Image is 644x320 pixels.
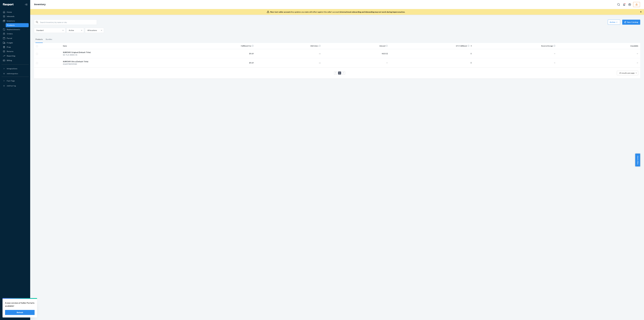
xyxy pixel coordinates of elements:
[5,301,35,307] p: A new version of Seller Portal is available!
[627,2,632,7] button: Open account menu
[7,55,15,57] div: Reporting
[2,45,29,49] a: Prep
[473,43,556,49] th: Reserve Storage
[7,28,20,31] div: Replenishments
[34,3,46,6] a: Inventory
[7,67,17,70] div: Integrations
[2,54,29,58] a: Reporting
[40,20,97,25] input: Search inventory by name or sku
[7,15,14,18] div: Inbounds
[386,62,388,64] span: —
[2,309,29,313] a: Help Center
[3,3,13,6] img: Flexport logo
[389,49,473,58] td: 0
[616,2,621,7] button: Open Search Box
[2,67,29,71] button: Integrations
[7,50,13,53] div: Returns
[35,36,43,43] div: Products
[32,1,48,8] ol: breadcrumbs
[63,51,187,54] div: SURFDRY Original (Default Title)
[255,43,322,49] th: 30d Orders
[622,2,627,7] button: Open notifications
[63,60,187,63] div: SURFDRY Ultra (Default Title)
[322,43,389,49] th: Inbound
[249,52,254,55] span: $9.69
[270,11,291,13] span: Non-test seller account:
[2,10,29,14] a: Home
[7,73,18,75] div: Add Integration
[608,20,620,25] button: Action
[7,80,15,82] div: Fast Tags
[2,27,29,31] a: Replenishments
[2,79,29,83] button: Fast Tags
[62,43,188,49] th: Name
[7,46,11,48] div: Prep
[556,43,640,49] th: Unavailable
[2,84,29,88] a: Add Fast Tag
[7,24,15,26] div: Products
[2,36,29,40] a: Parcel
[554,52,555,55] span: —
[7,20,15,22] div: Inventory
[322,49,389,58] td: 4650
[249,62,254,64] span: $9.69
[7,85,16,87] div: Add Fast Tag
[622,20,640,25] button: Sync Catalog
[24,2,29,7] button: Close Navigation
[2,32,29,36] a: Orders
[188,43,255,49] th: Fulfillment Fee
[2,313,29,317] button: Give Feedback
[554,62,555,64] span: —
[2,41,29,45] a: Freight
[255,58,322,67] td: ―
[610,21,618,23] div: Action
[389,58,473,67] td: 0
[46,36,52,43] div: Bundles
[340,11,405,13] span: International onboarding and inbounding may not work during impersonation.
[63,63,187,65] div: 41639784939583
[7,37,12,40] div: Parcel
[7,11,12,13] div: Home
[2,19,29,23] a: Inventory
[270,11,405,13] div: Any updates you make will reflect against the seller's account.
[2,304,29,308] a: Talk to Support
[6,23,29,27] a: Products
[7,42,13,44] div: Freight
[2,14,29,18] a: Inbounds
[5,310,35,315] button: Refresh
[637,62,638,64] span: —
[2,49,29,53] a: Returns
[2,72,29,76] a: Add Integration
[637,52,638,55] span: —
[7,59,12,62] div: Billing
[2,300,29,304] a: Settings
[7,32,13,35] div: Orders
[339,72,341,74] a: Page 1 is your current page
[2,58,29,62] a: Billing
[255,49,322,58] td: ―
[36,29,36,32] input: Standard
[619,72,635,74] span: 25 results per page
[389,43,473,49] th: DTC Fulfillment
[63,54,187,56] div: SD-TLA-00001-01
[635,154,640,166] button: Help Center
